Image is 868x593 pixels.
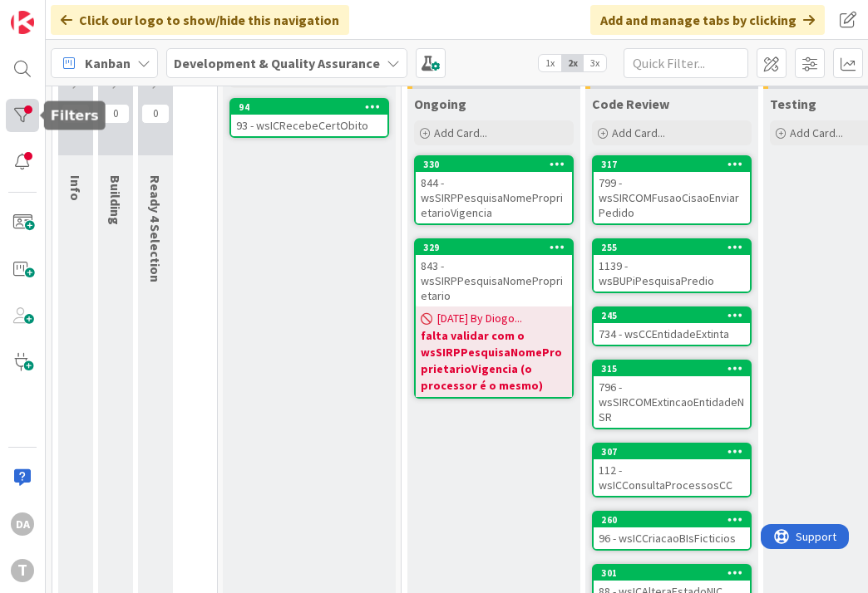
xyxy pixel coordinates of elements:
a: 26096 - wsICCriacaoBIsFicticios [592,511,752,551]
span: Kanban [85,53,131,73]
div: 329843 - wsSIRPPesquisaNomeProprietario [416,240,572,306]
a: 307112 - wsICConsultaProcessosCC [592,443,752,497]
div: 255 [601,242,750,253]
span: 3x [584,55,606,71]
a: 317799 - wsSIRCOMFusaoCisaoEnviarPedido [592,155,752,225]
div: 734 - wsCCEntidadeExtinta [594,323,750,345]
span: 2x [561,55,584,71]
b: Development & Quality Assurance [174,55,380,71]
a: 9493 - wsICRecebeCertObito [229,98,389,138]
div: 315796 - wsSIRCOMExtincaoEntidadeNSR [594,361,750,428]
a: 315796 - wsSIRCOMExtincaoEntidadeNSR [592,360,752,429]
span: 0 [101,104,130,124]
div: 245734 - wsCCEntidadeExtinta [594,308,750,345]
div: 94 [231,100,387,115]
div: Add and manage tabs by clicking [590,5,825,35]
div: 301 [601,567,750,579]
div: 260 [601,514,750,526]
div: 93 - wsICRecebeCertObito [231,115,387,136]
div: 317 [601,159,750,170]
a: 329843 - wsSIRPPesquisaNomeProprietario[DATE] By Diogo...falta validar com o wsSIRPPesquisaNomePr... [414,238,574,399]
div: 843 - wsSIRPPesquisaNomeProprietario [416,255,572,306]
div: T [11,559,34,582]
span: Code Review [592,96,669,112]
div: 799 - wsSIRCOMFusaoCisaoEnviarPedido [594,172,750,223]
div: Click our logo to show/hide this navigation [51,5,349,35]
div: 112 - wsICConsultaProcessosCC [594,459,750,496]
img: Visit kanbanzone.com [11,11,34,34]
input: Quick Filter... [624,48,748,78]
div: 96 - wsICCriacaoBIsFicticios [594,527,750,549]
span: [DATE] By Diogo... [437,310,522,327]
div: 330 [423,159,572,170]
div: 94 [239,101,387,113]
span: Building [107,175,124,225]
div: 255 [594,240,750,255]
div: 844 - wsSIRPPesquisaNomeProprietarioVigencia [416,172,572,223]
div: 330844 - wsSIRPPesquisaNomeProprietarioVigencia [416,157,572,223]
div: 315 [601,363,750,375]
a: 2551139 - wsBUPiPesquisaPredio [592,238,752,293]
h5: Filters [51,108,99,124]
div: 315 [594,361,750,376]
span: 0 [141,104,170,124]
div: 9493 - wsICRecebeCertObito [231,100,387,136]
div: 307112 - wsICConsultaProcessosCC [594,444,750,496]
div: 2551139 - wsBUPiPesquisaPredio [594,240,750,292]
span: 1x [539,55,561,71]
div: 1139 - wsBUPiPesquisaPredio [594,255,750,292]
span: Info [67,175,84,201]
div: 245 [601,310,750,321]
span: Ready 4 Selection [147,175,164,282]
div: 301 [594,566,750,581]
div: 796 - wsSIRCOMExtincaoEntidadeNSR [594,376,750,428]
span: Add Card... [790,125,843,140]
div: 317 [594,157,750,172]
div: 260 [594,512,750,527]
div: 307 [594,444,750,459]
span: Testing [770,96,816,112]
div: 329 [416,240,572,255]
div: 245 [594,308,750,323]
div: 317799 - wsSIRCOMFusaoCisaoEnviarPedido [594,157,750,223]
div: DA [11,512,34,536]
div: 329 [423,242,572,253]
b: falta validar com o wsSIRPPesquisaNomeProprietarioVigencia (o processor é o mesmo) [421,327,567,394]
span: Support [35,2,76,22]
a: 245734 - wsCCEntidadeExtinta [592,306,752,346]
span: Add Card... [434,125,487,140]
div: 330 [416,157,572,172]
div: 26096 - wsICCriacaoBIsFicticios [594,512,750,549]
a: 330844 - wsSIRPPesquisaNomeProprietarioVigencia [414,155,574,225]
span: Ongoing [414,96,466,112]
span: Add Card... [612,125,665,140]
div: 307 [601,446,750,458]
